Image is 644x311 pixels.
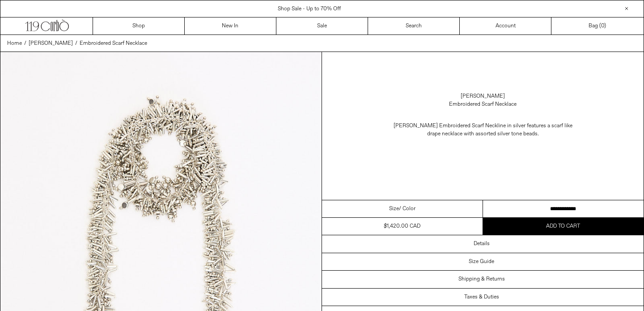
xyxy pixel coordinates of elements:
[399,205,415,213] span: / Color
[368,17,460,35] a: Search
[29,39,73,48] a: [PERSON_NAME]
[460,17,551,35] a: Account
[276,17,368,35] a: Sale
[601,22,606,30] span: )
[551,17,643,35] a: Bag ()
[29,40,73,47] span: [PERSON_NAME]
[384,222,420,230] div: $1,420.00 CAD
[474,241,490,247] h3: Details
[464,294,499,300] h3: Taxes & Duties
[75,39,77,48] span: /
[458,276,505,282] h3: Shipping & Returns
[601,22,604,30] span: 0
[449,100,517,108] div: Embroidered Scarf Necklace
[80,40,147,47] span: Embroidered Scarf Necklace
[93,17,185,35] a: Shop
[278,5,341,13] a: Shop Sale - Up to 70% Off
[546,223,580,230] span: Add to cart
[24,39,26,48] span: /
[7,40,22,47] span: Home
[394,117,572,143] p: [PERSON_NAME] Embroidered Scarf Neckline in silver features a scarf like drape necklace with asso...
[461,92,505,100] a: [PERSON_NAME]
[7,39,22,48] a: Home
[483,218,644,235] button: Add to cart
[469,259,494,265] h3: Size Guide
[185,17,276,35] a: New In
[80,39,147,48] a: Embroidered Scarf Necklace
[389,205,399,213] span: Size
